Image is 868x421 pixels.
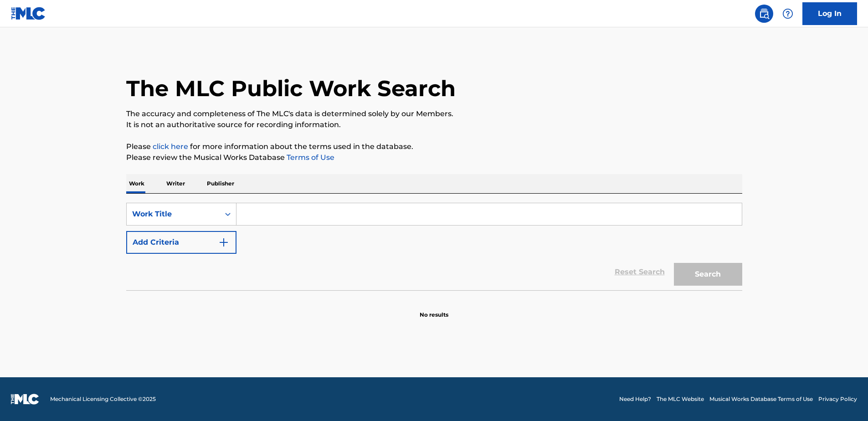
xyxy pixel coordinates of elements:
[126,108,742,119] p: The accuracy and completeness of The MLC's data is determined solely by our Members.
[204,174,237,193] p: Publisher
[126,231,236,254] button: Add Criteria
[759,8,770,19] img: search
[126,75,456,102] h1: The MLC Public Work Search
[782,8,793,19] img: help
[132,209,214,220] div: Work Title
[164,174,188,193] p: Writer
[126,141,742,152] p: Please for more information about the terms used in the database.
[779,5,797,23] div: Help
[755,5,773,23] a: Public Search
[420,300,448,319] p: No results
[126,152,742,163] p: Please review the Musical Works Database
[709,395,813,403] a: Musical Works Database Terms of Use
[50,395,156,403] span: Mechanical Licensing Collective © 2025
[153,142,188,151] a: click here
[657,395,704,403] a: The MLC Website
[126,203,742,290] form: Search Form
[802,2,857,25] a: Log In
[218,237,229,248] img: 9d2ae6d4665cec9f34b9.svg
[818,395,857,403] a: Privacy Policy
[11,7,46,20] img: MLC Logo
[285,153,334,162] a: Terms of Use
[126,174,147,193] p: Work
[11,394,39,405] img: logo
[126,119,742,130] p: It is not an authoritative source for recording information.
[619,395,651,403] a: Need Help?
